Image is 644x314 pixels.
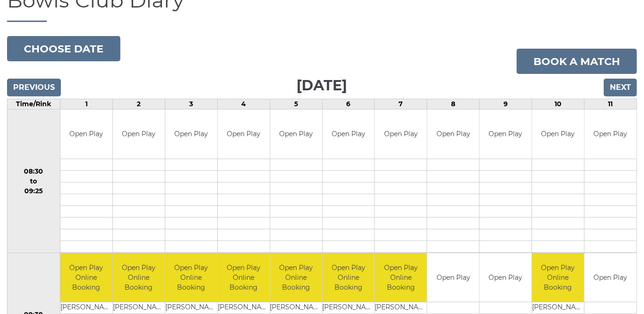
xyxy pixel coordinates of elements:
td: 10 [532,99,585,110]
td: Open Play [60,110,112,159]
input: Next [604,79,637,96]
td: 6 [322,99,375,110]
td: Open Play [427,253,479,302]
td: 4 [217,99,270,110]
td: Open Play [165,110,217,159]
td: Open Play Online Booking [218,253,270,302]
td: 8 [427,99,480,110]
td: Open Play Online Booking [270,253,322,302]
td: Open Play [427,110,479,159]
td: Open Play [375,110,427,159]
td: Open Play [480,253,532,302]
td: Open Play [480,110,532,159]
td: 2 [112,99,165,110]
td: Open Play Online Booking [323,253,375,302]
td: [PERSON_NAME] [375,302,427,314]
td: 11 [585,99,637,110]
td: [PERSON_NAME] [532,302,584,314]
button: Choose date [7,36,120,61]
td: Open Play [218,110,270,159]
input: Previous [7,79,61,96]
td: Open Play Online Booking [60,253,112,302]
a: Book a match [517,49,637,74]
td: Open Play [113,110,165,159]
td: Open Play Online Booking [165,253,217,302]
td: [PERSON_NAME] [270,302,322,314]
td: 3 [165,99,217,110]
td: Open Play [532,110,584,159]
td: 7 [375,99,427,110]
td: [PERSON_NAME] [60,302,112,314]
td: Open Play Online Booking [113,253,165,302]
td: Open Play Online Booking [375,253,427,302]
td: Open Play Online Booking [532,253,584,302]
td: 08:30 to 09:25 [7,110,60,253]
td: 9 [480,99,532,110]
td: [PERSON_NAME] [165,302,217,314]
td: [PERSON_NAME] [113,302,165,314]
td: [PERSON_NAME] [323,302,375,314]
td: 5 [270,99,322,110]
td: Open Play [585,110,637,159]
td: Time/Rink [7,99,60,110]
td: [PERSON_NAME] [218,302,270,314]
td: 1 [60,99,112,110]
td: Open Play [585,253,637,302]
td: Open Play [270,110,322,159]
td: Open Play [323,110,375,159]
